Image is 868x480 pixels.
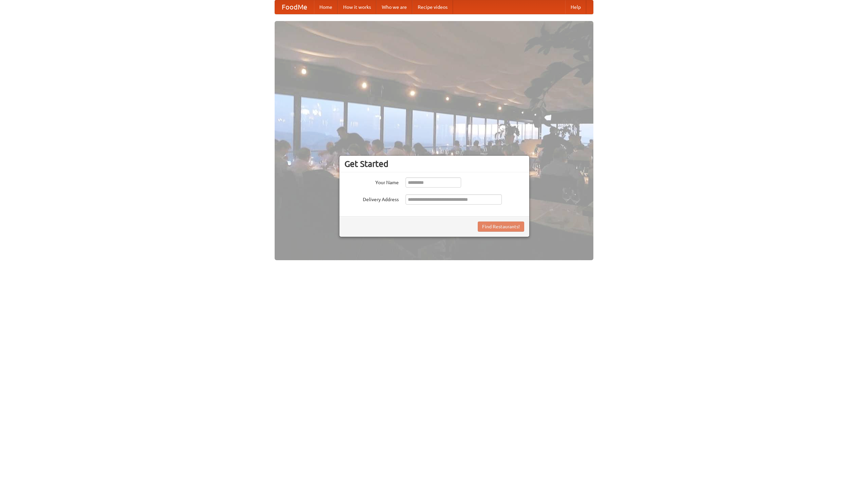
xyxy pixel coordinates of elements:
a: Home [314,0,338,14]
button: Find Restaurants! [478,222,524,232]
a: Who we are [376,0,412,14]
label: Your Name [344,177,399,186]
label: Delivery Address [344,194,399,203]
a: Recipe videos [412,0,453,14]
a: How it works [338,0,376,14]
a: FoodMe [275,0,314,14]
h3: Get Started [344,159,524,169]
a: Help [565,0,586,14]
